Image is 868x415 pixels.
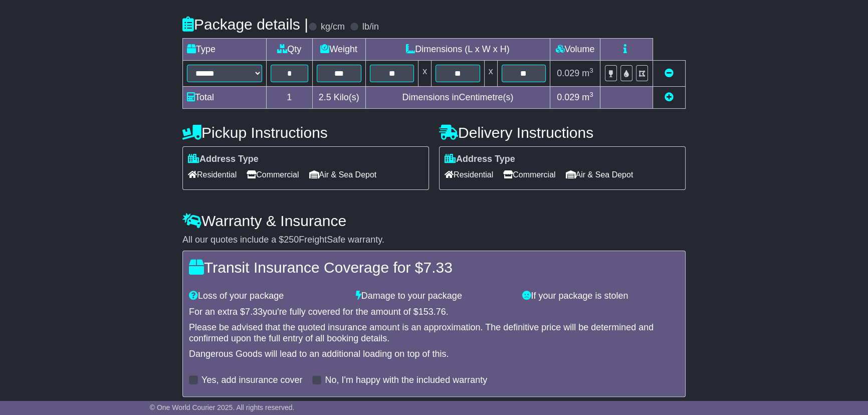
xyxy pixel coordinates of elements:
[183,86,267,108] td: Total
[247,167,299,182] span: Commercial
[182,124,429,141] h4: Pickup Instructions
[365,86,550,108] td: Dimensions in Centimetre(s)
[189,307,679,318] div: For an extra $ you're fully covered for the amount of $ .
[188,167,237,182] span: Residential
[189,259,679,276] h4: Transit Insurance Coverage for $
[182,213,686,229] h4: Warranty & Insurance
[665,92,674,102] a: Add new item
[362,22,379,33] label: lb/in
[582,92,593,102] span: m
[312,38,365,60] td: Weight
[245,307,263,317] span: 7.33
[550,38,600,60] td: Volume
[309,167,377,182] span: Air & Sea Depot
[484,60,497,86] td: x
[184,291,351,302] div: Loss of your package
[503,167,555,182] span: Commercial
[321,22,345,33] label: kg/cm
[150,403,295,411] span: © One World Courier 2025. All rights reserved.
[189,322,679,344] div: Please be advised that the quoted insurance amount is an approximation. The definitive price will...
[557,92,579,102] span: 0.029
[557,68,579,78] span: 0.029
[589,67,593,74] sup: 3
[312,86,365,108] td: Kilo(s)
[325,375,487,386] label: No, I'm happy with the included warranty
[267,86,313,108] td: 1
[182,16,308,33] h4: Package details |
[267,38,313,60] td: Qty
[517,291,684,302] div: If your package is stolen
[418,307,446,317] span: 153.76
[582,68,593,78] span: m
[439,124,686,141] h4: Delivery Instructions
[201,375,302,386] label: Yes, add insurance cover
[351,291,518,302] div: Damage to your package
[319,92,331,102] span: 2.5
[284,235,299,245] span: 250
[665,68,674,78] a: Remove this item
[418,60,431,86] td: x
[188,154,259,165] label: Address Type
[445,154,515,165] label: Address Type
[365,38,550,60] td: Dimensions (L x W x H)
[189,349,679,360] div: Dangerous Goods will lead to an additional loading on top of this.
[589,91,593,98] sup: 3
[445,167,493,182] span: Residential
[182,235,686,246] div: All our quotes include a $ FreightSafe warranty.
[566,167,633,182] span: Air & Sea Depot
[423,259,452,276] span: 7.33
[183,38,267,60] td: Type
